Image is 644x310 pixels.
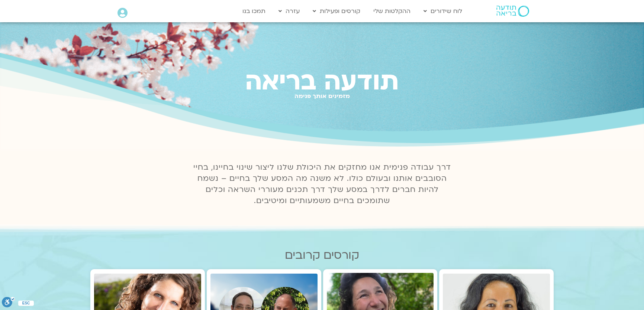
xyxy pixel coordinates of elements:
img: תודעה בריאה [496,6,529,17]
a: קורסים ופעילות [309,4,364,18]
h2: קורסים קרובים [90,249,554,262]
a: עזרה [275,4,303,18]
a: תמכו בנו [239,4,269,18]
a: לוח שידורים [420,4,466,18]
a: ההקלטות שלי [370,4,414,18]
p: דרך עבודה פנימית אנו מחזקים את היכולת שלנו ליצור שינוי בחיינו, בחיי הסובבים אותנו ובעולם כולו. לא... [189,162,455,206]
